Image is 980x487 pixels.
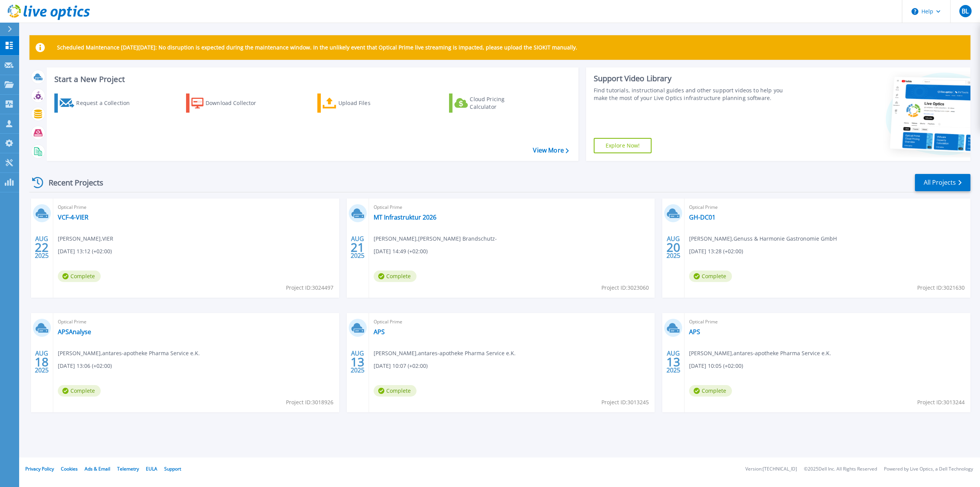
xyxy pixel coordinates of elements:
[374,234,497,243] span: [PERSON_NAME] , [PERSON_NAME] Brandschutz-
[594,138,652,153] a: Explore Now!
[351,244,364,251] span: 21
[689,247,743,256] span: [DATE] 13:28 (+02:00)
[54,93,140,113] a: Request a Collection
[689,318,966,326] span: Optical Prime
[350,348,365,376] div: AUG 2025
[317,93,403,113] a: Upload Files
[915,174,970,191] a: All Projects
[117,466,139,472] a: Telemetry
[76,95,137,111] div: Request a Collection
[58,247,112,256] span: [DATE] 13:12 (+02:00)
[689,349,831,357] span: [PERSON_NAME] , antares-apotheke Pharma Service e.K.
[58,362,112,370] span: [DATE] 13:06 (+02:00)
[601,284,649,292] span: Project ID: 3023060
[374,385,416,397] span: Complete
[666,359,680,365] span: 13
[58,271,101,282] span: Complete
[449,93,534,113] a: Cloud Pricing Calculator
[666,348,681,376] div: AUG 2025
[601,398,649,407] span: Project ID: 3013245
[917,284,965,292] span: Project ID: 3021630
[666,233,681,261] div: AUG 2025
[666,244,680,251] span: 20
[884,467,973,472] li: Powered by Live Optics, a Dell Technology
[689,234,837,243] span: [PERSON_NAME] , Genuss & Harmonie Gastronomie GmbH
[374,203,650,212] span: Optical Prime
[374,328,385,336] a: APS
[374,349,516,357] span: [PERSON_NAME] , antares-apotheke Pharma Service e.K.
[594,74,792,84] div: Support Video Library
[470,95,531,111] div: Cloud Pricing Calculator
[29,173,114,192] div: Recent Projects
[146,466,157,472] a: EULA
[689,271,732,282] span: Complete
[286,398,333,407] span: Project ID: 3018926
[374,271,416,282] span: Complete
[58,318,335,326] span: Optical Prime
[374,213,436,221] a: MT Infrastruktur 2026
[34,233,49,261] div: AUG 2025
[374,247,428,256] span: [DATE] 14:49 (+02:00)
[594,87,792,102] div: Find tutorials, instructional guides and other support videos to help you make the most of your L...
[374,362,428,370] span: [DATE] 10:07 (+02:00)
[61,466,78,472] a: Cookies
[54,75,568,84] h3: Start a New Project
[917,398,965,407] span: Project ID: 3013244
[351,359,364,365] span: 13
[85,466,110,472] a: Ads & Email
[35,359,49,365] span: 18
[689,328,700,336] a: APS
[689,203,966,212] span: Optical Prime
[689,213,715,221] a: GH-DC01
[962,8,969,14] span: BL
[58,213,88,221] a: VCF-4-VIER
[804,467,877,472] li: © 2025 Dell Inc. All Rights Reserved
[206,95,267,111] div: Download Collector
[58,328,91,336] a: APSAnalyse
[186,93,271,113] a: Download Collector
[58,203,335,212] span: Optical Prime
[533,147,568,154] a: View More
[374,318,650,326] span: Optical Prime
[35,244,49,251] span: 22
[689,385,732,397] span: Complete
[689,362,743,370] span: [DATE] 10:05 (+02:00)
[25,466,54,472] a: Privacy Policy
[58,349,200,357] span: [PERSON_NAME] , antares-apotheke Pharma Service e.K.
[164,466,181,472] a: Support
[350,233,365,261] div: AUG 2025
[286,284,333,292] span: Project ID: 3024497
[57,44,577,51] p: Scheduled Maintenance [DATE][DATE]: No disruption is expected during the maintenance window. In t...
[58,234,113,243] span: [PERSON_NAME] , VIER
[745,467,797,472] li: Version: [TECHNICAL_ID]
[34,348,49,376] div: AUG 2025
[338,95,400,111] div: Upload Files
[58,385,101,397] span: Complete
